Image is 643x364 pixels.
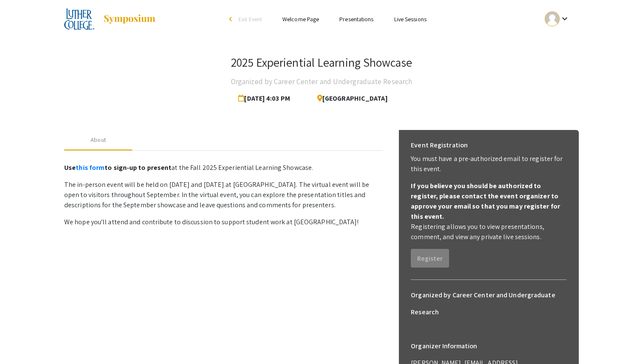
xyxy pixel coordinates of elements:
[64,163,383,173] p: at the Fall 2025 Experiential Learning Showcase.
[411,181,560,221] b: If you believe you should be authorized to register, please contact the event organizer to approv...
[239,15,262,23] span: Exit Event
[411,287,566,321] h6: Organized by Career Center and Undergraduate Research
[238,90,293,107] span: [DATE] 4:03 PM
[64,8,156,30] a: 2025 Experiential Learning Showcase
[411,338,566,355] h6: Organizer Information
[411,137,468,154] h6: Event Registration
[6,326,36,358] iframe: Chat
[536,9,579,28] button: Expand account dropdown
[411,222,566,242] p: Registering allows you to view presentations, comment, and view any private live sessions.
[339,15,373,23] a: Presentations
[560,14,570,24] mat-icon: Expand account dropdown
[91,135,106,144] div: About
[411,154,566,174] p: You must have a pre-authorized email to register for this event.
[310,90,388,107] span: [GEOGRAPHIC_DATA]
[64,217,383,227] p: We hope you'll attend and contribute to discussion to support student work at [GEOGRAPHIC_DATA]!
[231,73,412,90] h4: Organized by Career Center and Undergraduate Research
[411,249,449,268] button: Register
[64,163,171,172] strong: Use to sign-up to present
[231,55,412,70] h3: 2025 Experiential Learning Showcase
[103,14,156,24] img: Symposium by ForagerOne
[282,15,319,23] a: Welcome Page
[64,180,383,210] p: The in-person event will be held on [DATE] and [DATE] at [GEOGRAPHIC_DATA]. The virtual event wil...
[64,8,94,30] img: 2025 Experiential Learning Showcase
[76,163,105,172] a: this form
[229,17,234,22] div: arrow_back_ios
[394,15,427,23] a: Live Sessions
